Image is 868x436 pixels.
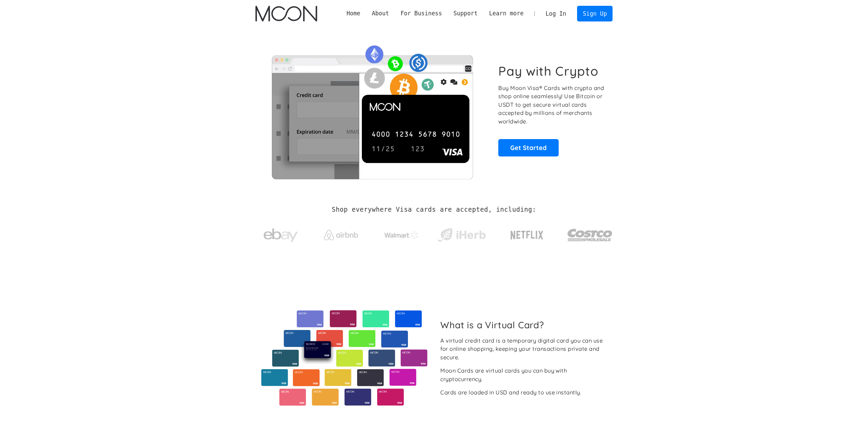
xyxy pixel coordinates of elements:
[498,139,559,156] a: Get Started
[366,9,395,18] div: About
[341,9,366,18] a: Home
[255,218,306,250] a: ebay
[540,6,572,21] a: Log In
[395,9,448,18] div: For Business
[567,215,613,251] a: Costco
[436,220,487,247] a: iHerb
[483,9,529,18] div: Learn more
[440,388,581,397] div: Cards are loaded in USD and ready to use instantly.
[498,84,605,126] p: Buy Moon Visa® Cards with crypto and shop online seamlessly! Use Bitcoin or USDT to get secure vi...
[400,9,442,18] div: For Business
[264,225,298,246] img: ebay
[497,220,558,247] a: Netflix
[577,6,613,21] a: Sign Up
[489,9,524,18] div: Learn more
[315,223,366,244] a: Airbnb
[372,9,389,18] div: About
[260,310,428,406] img: Virtual cards from Moon
[440,319,607,330] h2: What is a Virtual Card?
[255,41,489,179] img: Moon Cards let you spend your crypto anywhere Visa is accepted.
[448,9,483,18] div: Support
[384,231,418,239] img: Walmart
[376,224,427,243] a: Walmart
[567,222,613,248] img: Costco
[453,9,477,18] div: Support
[436,226,487,244] img: iHerb
[440,336,607,362] div: A virtual credit card is a temporary digital card you can use for online shopping, keeping your t...
[324,230,358,240] img: Airbnb
[255,6,317,21] img: Moon Logo
[510,227,544,244] img: Netflix
[332,206,536,213] h2: Shop everywhere Visa cards are accepted, including:
[440,366,607,383] div: Moon Cards are virtual cards you can buy with cryptocurrency.
[498,63,599,79] h1: Pay with Crypto
[255,6,317,21] a: home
